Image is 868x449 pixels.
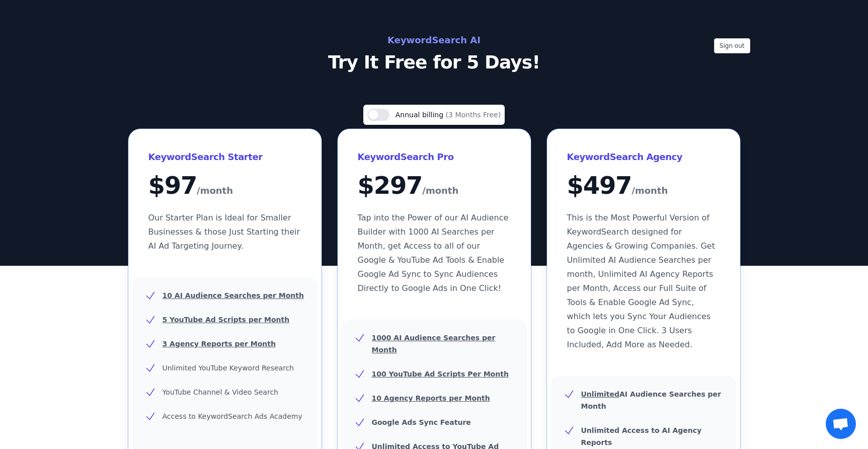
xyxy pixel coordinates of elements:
[372,394,490,402] u: 10 Agency Reports per Month
[163,316,290,324] u: 5 YouTube Ad Scripts per Month
[422,183,458,199] span: /month
[209,32,660,48] h2: KeywordSearch AI
[163,412,302,420] span: Access to KeywordSearch Ads Academy
[567,173,720,199] div: $ 497
[209,52,660,72] p: Try It Free for 5 Days!
[372,334,496,354] u: 1000 AI Audience Searches per Month
[163,340,276,348] u: 3 Agency Reports per Month
[148,149,301,165] h3: KeywordSearch Starter
[581,426,702,446] b: Unlimited Access to AI Agency Reports
[358,213,509,293] span: Tap into the Power of our AI Audience Builder with 1000 AI Searches per Month, get Access to all ...
[12,401,48,437] img: AI Launch Webinar Special
[567,213,715,349] span: This is the Most Powerful Version of KeywordSearch designed for Agencies & Growing Companies. Get...
[714,38,750,53] button: Sign out
[197,183,233,199] span: /month
[581,390,620,398] u: Unlimited
[148,173,301,199] div: $ 97
[372,418,471,426] b: Google Ads Sync Feature
[60,413,129,431] strong: AI Launch Webinar Special
[358,173,511,199] div: $ 297
[581,390,722,410] b: AI Audience Searches per Month
[567,149,720,165] h3: KeywordSearch Agency
[163,364,294,372] span: Unlimited YouTube Keyword Research
[358,149,511,165] h3: KeywordSearch Pro
[396,111,446,119] span: Annual billing
[163,291,304,300] u: 10 AI Audience Searches per Month
[60,406,161,432] p: [PERSON_NAME] in just bought
[372,370,509,378] u: 100 YouTube Ad Scripts Per Month
[446,111,501,119] span: (3 Months Free)
[632,183,668,199] span: /month
[148,213,300,251] span: Our Starter Plan is Ideal for Smaller Businesses & those Just Starting their AI Ad Targeting Jour...
[826,409,856,439] div: Open chat
[163,388,278,396] span: YouTube Channel & Video Search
